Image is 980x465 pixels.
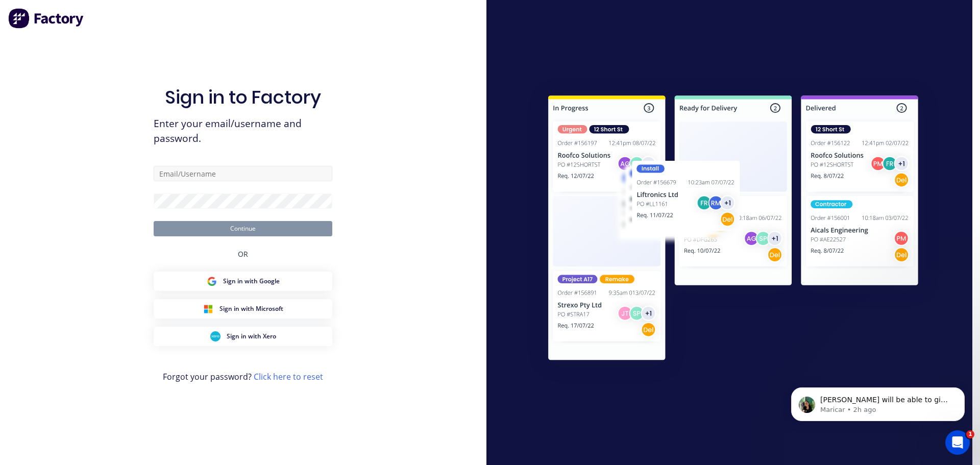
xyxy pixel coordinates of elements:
[163,371,323,383] span: Forgot your password?
[776,366,980,437] iframe: Intercom notifications message
[219,304,283,313] span: Sign in with Microsoft
[526,75,941,384] img: Sign in
[945,430,970,455] iframe: Intercom live chat
[238,236,248,272] div: OR
[207,276,217,286] img: Google Sign in
[8,8,85,29] img: Factory
[210,331,220,341] img: Xero Sign in
[154,272,332,291] button: Google Sign inSign in with Google
[254,371,323,382] a: Click here to reset
[154,221,332,236] button: Continue
[165,86,321,108] h1: Sign in to Factory
[154,327,332,346] button: Xero Sign inSign in with Xero
[154,299,332,319] button: Microsoft Sign inSign in with Microsoft
[223,277,280,286] span: Sign in with Google
[203,304,213,314] img: Microsoft Sign in
[154,166,332,181] input: Email/Username
[227,332,276,341] span: Sign in with Xero
[966,430,974,438] span: 1
[154,116,332,146] span: Enter your email/username and password.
